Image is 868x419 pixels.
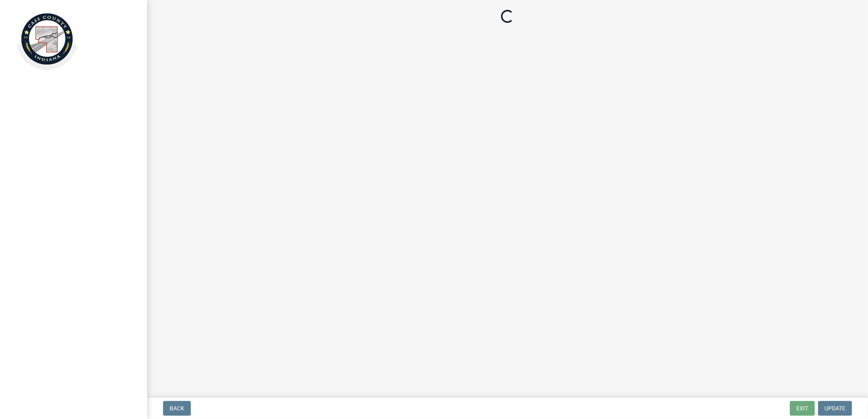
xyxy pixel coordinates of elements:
img: Cass County, Indiana [16,9,78,70]
button: Back [163,401,191,416]
span: Update [825,405,846,412]
button: Update [818,401,852,416]
span: Back [170,405,184,412]
button: Exit [790,401,815,416]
